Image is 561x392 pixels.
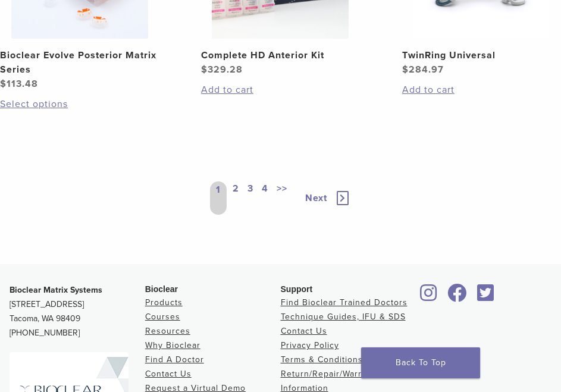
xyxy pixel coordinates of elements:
a: Contact Us [145,369,192,379]
a: Courses [145,312,180,322]
a: 3 [245,181,256,215]
a: 2 [230,181,242,215]
p: [STREET_ADDRESS] Tacoma, WA 98409 [PHONE_NUMBER] [10,283,145,340]
bdi: 284.97 [402,64,444,76]
h2: TwinRing Universal [402,48,561,62]
span: Next [305,192,327,204]
bdi: 329.28 [201,64,243,76]
a: Privacy Policy [281,340,339,350]
a: Technique Guides, IFU & SDS [281,312,406,322]
a: Bioclear [474,291,499,303]
a: Add to cart: “TwinRing Universal” [402,83,561,97]
a: Find Bioclear Trained Doctors [281,297,408,308]
span: Support [281,284,313,294]
a: Contact Us [281,326,327,336]
a: Resources [145,326,190,336]
span: $ [402,64,409,76]
span: Bioclear [145,284,178,294]
a: 1 [210,181,227,215]
a: Add to cart: “Complete HD Anterior Kit” [201,83,360,97]
a: Why Bioclear [145,340,200,350]
a: Bioclear [443,291,471,303]
a: 4 [259,181,271,215]
a: Back To Top [361,347,480,378]
a: Bioclear [416,291,441,303]
span: $ [201,64,208,76]
a: Find A Doctor [145,355,204,365]
a: >> [274,181,290,215]
strong: Bioclear Matrix Systems [10,285,102,295]
a: Products [145,297,183,308]
a: Terms & Conditions [281,355,363,365]
h2: Complete HD Anterior Kit [201,48,360,62]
